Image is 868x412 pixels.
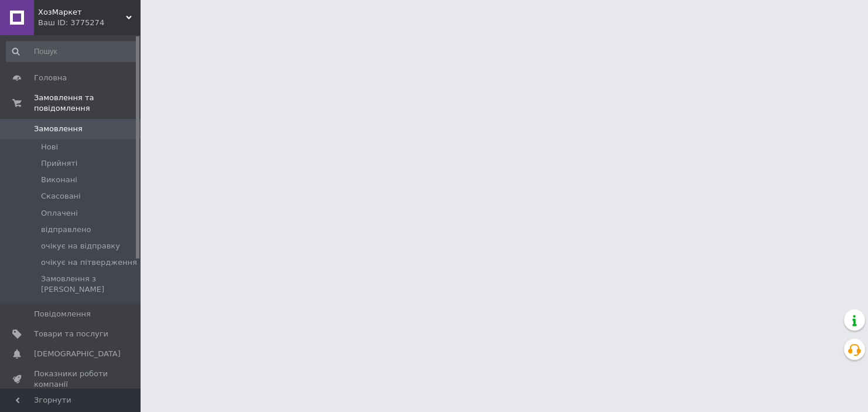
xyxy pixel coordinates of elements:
[34,124,83,134] span: Замовлення
[41,224,91,235] span: відправлено
[41,208,78,219] span: Оплачені
[34,369,108,390] span: Показники роботи компанії
[41,175,77,185] span: Виконані
[41,191,81,202] span: Скасовані
[41,142,58,152] span: Нові
[41,257,137,268] span: очікує на пітвердження
[34,309,91,319] span: Повідомлення
[34,73,67,83] span: Головна
[34,93,141,114] span: Замовлення та повідомлення
[34,329,108,339] span: Товари та послуги
[38,18,141,28] div: Ваш ID: 3775274
[41,274,137,295] span: Замовлення з [PERSON_NAME]
[41,241,120,251] span: очікує на відправку
[6,41,138,62] input: Пошук
[38,7,126,18] span: ХозМаркет
[34,349,121,359] span: [DEMOGRAPHIC_DATA]
[41,158,77,169] span: Прийняті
